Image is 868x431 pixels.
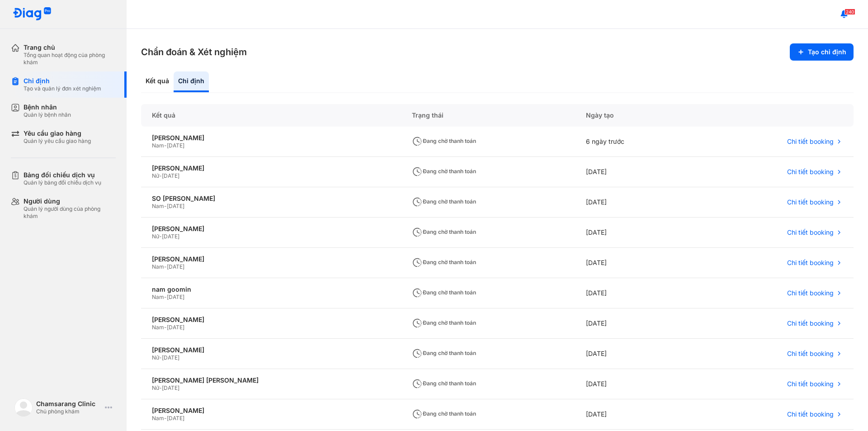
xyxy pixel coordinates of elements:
[164,415,167,422] span: -
[164,203,167,209] span: -
[24,171,101,179] div: Bảng đối chiếu dịch vụ
[787,410,834,418] span: Chi tiết booking
[24,179,101,186] div: Quản lý bảng đối chiếu dịch vụ
[152,294,164,300] span: Nam
[24,205,116,220] div: Quản lý người dùng của phòng khám
[167,294,184,300] span: [DATE]
[412,228,476,235] span: Đang chờ thanh toán
[844,9,855,15] span: 240
[787,319,834,327] span: Chi tiết booking
[24,111,71,118] div: Quản lý bệnh nhân
[24,52,116,66] div: Tổng quan hoạt động của phòng khám
[162,172,179,179] span: [DATE]
[159,384,162,391] span: -
[159,354,162,361] span: -
[575,187,697,218] div: [DATE]
[575,278,697,308] div: [DATE]
[13,7,52,21] img: logo
[787,380,834,388] span: Chi tiết booking
[152,194,390,203] div: SO [PERSON_NAME]
[36,408,101,415] div: Chủ phòng khám
[164,324,167,331] span: -
[401,104,575,127] div: Trạng thái
[162,384,179,391] span: [DATE]
[412,350,476,356] span: Đang chờ thanh toán
[787,259,834,267] span: Chi tiết booking
[167,263,184,270] span: [DATE]
[167,324,184,331] span: [DATE]
[787,289,834,297] span: Chi tiết booking
[152,164,390,172] div: [PERSON_NAME]
[575,248,697,278] div: [DATE]
[787,198,834,206] span: Chi tiết booking
[24,137,91,145] div: Quản lý yêu cầu giao hàng
[152,203,164,209] span: Nam
[141,104,401,127] div: Kết quả
[152,324,164,331] span: Nam
[575,369,697,399] div: [DATE]
[36,400,101,408] div: Chamsarang Clinic
[412,198,476,205] span: Đang chờ thanh toán
[152,354,159,361] span: Nữ
[412,380,476,387] span: Đang chờ thanh toán
[787,137,834,146] span: Chi tiết booking
[167,203,184,209] span: [DATE]
[152,263,164,270] span: Nam
[575,308,697,339] div: [DATE]
[164,294,167,300] span: -
[575,218,697,248] div: [DATE]
[167,142,184,149] span: [DATE]
[152,225,390,233] div: [PERSON_NAME]
[159,172,162,179] span: -
[152,285,390,294] div: nam goomin
[141,71,174,92] div: Kết quả
[141,46,247,58] h3: Chẩn đoán & Xét nghiệm
[152,346,390,354] div: [PERSON_NAME]
[575,104,697,127] div: Ngày tạo
[412,259,476,265] span: Đang chờ thanh toán
[575,339,697,369] div: [DATE]
[575,127,697,157] div: 6 ngày trước
[167,415,184,422] span: [DATE]
[174,71,209,92] div: Chỉ định
[152,255,390,263] div: [PERSON_NAME]
[412,410,476,417] span: Đang chờ thanh toán
[152,316,390,324] div: [PERSON_NAME]
[24,43,116,52] div: Trang chủ
[575,157,697,187] div: [DATE]
[24,85,101,92] div: Tạo và quản lý đơn xét nghiệm
[152,233,159,240] span: Nữ
[787,228,834,237] span: Chi tiết booking
[24,197,116,205] div: Người dùng
[412,168,476,175] span: Đang chờ thanh toán
[24,129,91,137] div: Yêu cầu giao hàng
[412,319,476,326] span: Đang chờ thanh toán
[164,142,167,149] span: -
[152,172,159,179] span: Nữ
[24,103,71,111] div: Bệnh nhân
[162,354,179,361] span: [DATE]
[24,77,101,85] div: Chỉ định
[159,233,162,240] span: -
[152,376,390,384] div: [PERSON_NAME] [PERSON_NAME]
[790,43,854,61] button: Tạo chỉ định
[412,289,476,296] span: Đang chờ thanh toán
[152,134,390,142] div: [PERSON_NAME]
[14,398,33,417] img: logo
[152,407,390,415] div: [PERSON_NAME]
[787,168,834,176] span: Chi tiết booking
[575,399,697,430] div: [DATE]
[152,415,164,422] span: Nam
[412,137,476,144] span: Đang chờ thanh toán
[162,233,179,240] span: [DATE]
[787,350,834,358] span: Chi tiết booking
[152,142,164,149] span: Nam
[164,263,167,270] span: -
[152,384,159,391] span: Nữ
